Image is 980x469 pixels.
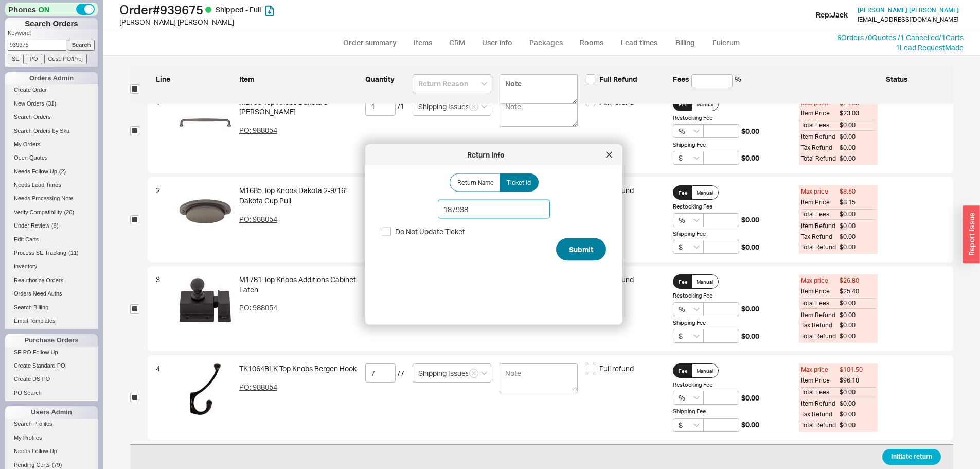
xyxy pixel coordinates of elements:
span: / 1 [398,101,404,111]
span: $0.00 [741,215,759,225]
div: TK1064BLK Top Knobs Bergen Hook [239,363,357,374]
a: Edit Carts [5,234,98,245]
svg: open menu [481,371,487,375]
div: Phones [5,3,98,16]
span: Needs Processing Note [14,195,74,201]
input: Select... [673,302,704,316]
span: Fee [679,188,688,197]
svg: open menu [693,423,700,427]
a: Needs Lead Times [5,180,98,190]
span: Total Fees [801,120,840,131]
span: Total Refund [801,421,840,430]
input: Full Refund [586,74,595,83]
input: SE [8,54,24,64]
span: % [735,74,741,104]
input: Select... [673,391,704,405]
a: Verify Compatibility(20) [5,207,98,218]
span: Tax Refund [801,233,840,241]
input: Select... [673,329,704,343]
h1: Order # 939675 [119,3,493,17]
span: $0.00 [840,387,876,398]
span: Initiate return [891,450,932,463]
span: $0.00 [840,222,876,231]
span: Needs Follow Up [14,168,57,175]
span: $0.00 [741,304,759,314]
svg: open menu [693,307,700,311]
span: ( 9 ) [51,222,58,229]
input: Reason [413,97,491,116]
a: Email Templates [5,316,98,326]
input: Select... [673,213,704,227]
span: $23.03 [840,109,876,118]
span: $0.00 [840,133,876,142]
span: [PERSON_NAME] [PERSON_NAME] [858,6,959,14]
span: Tax Refund [801,144,840,152]
div: Users Admin [5,406,98,419]
input: Do Not Update Ticket [382,227,391,236]
div: M2799 Top Knobs Dakota 8" [PERSON_NAME] [239,97,357,117]
span: Fee [679,100,688,108]
span: Do Not Update Ticket [395,227,465,237]
span: Item Refund [801,222,840,231]
span: Restocking Fee [673,381,712,388]
div: Rep: Jack [816,10,848,20]
a: [PERSON_NAME] [PERSON_NAME] [858,7,959,14]
input: Select... [673,418,704,432]
span: Total Fees [801,298,840,309]
input: Search [68,40,95,50]
div: Shipping Fee [673,319,791,327]
span: Restocking Fee [673,292,712,299]
svg: open menu [481,105,487,109]
div: M1685 Top Knobs Dakota 2-9/16" Dakota Cup Pull [239,185,357,205]
span: Quantity [365,74,404,104]
span: Full refund [599,363,634,374]
span: $25.40 [840,287,876,296]
span: Item Refund [801,399,840,408]
span: Return Name [457,179,494,187]
a: Create DS PO [5,374,98,385]
span: Fee [679,277,688,286]
a: Fulcrum [705,33,747,52]
span: Max price [801,276,840,285]
div: Purchase Orders [5,334,98,346]
svg: open menu [693,218,700,222]
a: Open Quotes [5,152,98,163]
span: $0.00 [840,144,876,152]
a: Packages [522,33,571,52]
span: $101.50 [840,366,876,374]
span: Line [156,74,171,104]
span: Verify Compatibility [14,209,62,215]
svg: open menu [481,82,487,86]
img: M2795_1_ig36pd [180,97,231,148]
span: Pending Certs [14,462,50,468]
a: Search Orders by Sku [5,126,98,136]
input: Select... [673,151,704,165]
span: Total Refund [801,154,840,163]
div: Shipping Fee [673,408,791,415]
div: 4 [156,363,171,432]
div: [EMAIL_ADDRESS][DOMAIN_NAME] [858,16,958,23]
a: Search Profiles [5,419,98,429]
img: TK1064BLK_2_b3hgyt [180,363,231,415]
span: Status [886,74,945,104]
img: M2219_1_nqt2j3 [180,185,231,237]
a: Search Billing [5,302,98,313]
span: Item Price [801,376,840,385]
a: Lead times [613,33,665,52]
svg: open menu [693,156,700,160]
a: Needs Follow Up(2) [5,166,98,177]
span: $0.00 [741,126,759,136]
a: Rooms [573,33,611,52]
span: Submit [569,244,593,256]
a: Reauthorize Orders [5,275,98,286]
div: 2 [156,185,171,254]
a: Billing [667,33,703,52]
span: $0.00 [840,311,876,320]
span: PO: 988054 [239,126,277,134]
span: Item [239,74,357,104]
input: Full refund [586,364,595,373]
a: 1Lead RequestMade [896,43,964,52]
span: Tax Refund [801,321,840,330]
a: New Orders(31) [5,98,98,109]
button: Initiate return [882,449,941,465]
